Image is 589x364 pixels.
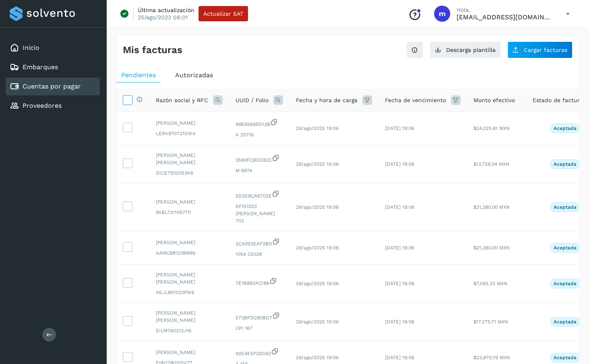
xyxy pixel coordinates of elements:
p: macosta@avetransportes.com [457,13,553,21]
span: [PERSON_NAME] [PERSON_NAME] [156,271,223,286]
span: Autorizadas [175,71,213,79]
span: Actualizar SAT [203,11,243,16]
span: [DATE] 19:06 [385,319,414,325]
span: Fecha de vencimiento [385,96,446,105]
a: Proveedores [23,102,62,109]
span: AAMC6812089M6 [156,249,223,257]
button: Actualizar SAT [198,6,248,21]
span: 29/ago/2025 19:06 [296,245,339,251]
span: M 6974 [236,167,283,174]
span: EILM760312J16 [156,327,223,334]
button: Cargar facturas [507,41,572,58]
span: [DATE] 19:06 [385,204,414,210]
span: $23,870.79 MXN [473,355,510,360]
p: Última actualización [138,6,194,14]
span: [DATE] 19:06 [385,245,414,251]
span: MIBL7311057T0 [156,209,223,216]
p: Aceptada [554,125,577,131]
span: [PERSON_NAME] [156,198,223,206]
span: [DATE] 19:06 [385,125,414,131]
span: SF151023 [PERSON_NAME] 703 [236,203,283,224]
span: $7,093.33 MXN [473,281,507,286]
span: Cargar facturas [524,47,567,53]
span: 92E4E5F2D042 [236,348,283,357]
span: $24,025.81 MXN [473,125,510,131]
p: Aceptada [554,204,577,210]
button: Descarga plantilla [430,41,501,58]
span: $13,729.04 MXN [473,161,509,167]
span: Razón social y RFC [156,96,208,105]
span: 29/ago/2025 19:06 [296,281,339,286]
a: Embarques [23,63,58,71]
span: [PERSON_NAME] [156,239,223,246]
span: [PERSON_NAME] [156,349,223,356]
span: [PERSON_NAME] [156,119,223,127]
span: DICE7502053K6 [156,169,223,177]
span: 29/ago/2025 19:06 [296,319,339,325]
p: Aceptada [554,281,577,286]
a: Inicio [23,44,39,51]
span: Monto efectivo [473,96,515,105]
span: 5D2E8CA6702E [236,190,283,199]
span: [DATE] 19:06 [385,161,414,167]
span: [PERSON_NAME] [PERSON_NAME] [156,152,223,166]
span: AEJL801023PW6 [156,289,223,296]
span: Estado de factura [533,96,583,105]
h4: Mis facturas [123,44,182,56]
span: $17,275.71 MXN [473,319,508,325]
span: 3560FCBDC83C [236,154,283,164]
span: 573BFDC80BD7 [236,312,283,321]
p: Aceptada [554,245,577,251]
span: Descarga plantilla [446,47,496,53]
span: 29/ago/2025 19:06 [296,161,339,167]
p: 25/ago/2023 08:01 [138,14,188,21]
p: Aceptada [554,161,577,167]
span: [DATE] 19:06 [385,281,414,286]
span: [DATE] 19:06 [385,355,414,360]
span: 29/ago/2025 19:06 [296,125,339,131]
span: 99E65695D13B [236,118,283,128]
span: A 25176 [236,131,283,138]
span: 1054 25028 [236,251,283,258]
span: $21,280.00 MXN [473,245,510,251]
span: $21,280.00 MXN [473,204,510,210]
span: 3CA093EAF2BD [236,238,283,247]
div: Inicio [6,39,100,57]
span: LERV970721SW4 [156,130,223,137]
span: Fecha y hora de carga [296,96,358,105]
span: 7E1B893AC186 [236,277,283,287]
div: Proveedores [6,97,100,115]
span: Pendientes [121,71,156,79]
span: 29/ago/2025 19:06 [296,204,339,210]
p: Hola, [457,6,553,13]
p: Aceptada [554,319,577,325]
p: Aceptada [554,355,577,360]
span: CPI 167 [236,325,283,332]
div: Embarques [6,58,100,76]
span: 29/ago/2025 19:06 [296,355,339,360]
span: UUID / Folio [236,96,269,105]
a: Cuentas por pagar [23,82,81,90]
div: Cuentas por pagar [6,78,100,95]
span: [PERSON_NAME] [PERSON_NAME] [156,309,223,324]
